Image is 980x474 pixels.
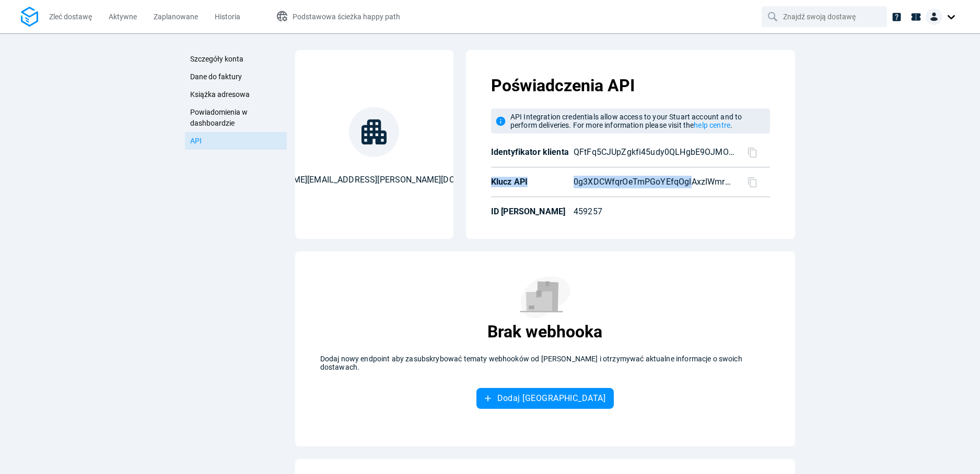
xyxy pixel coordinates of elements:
a: Dane do faktury [185,68,287,86]
span: Podstawowa ścieżka happy path [293,13,400,21]
img: Client [926,8,942,25]
a: Powiadomienia w dashboardzie [185,103,287,132]
span: API [190,137,202,145]
p: Poświadczenia API [491,75,770,96]
a: help centre [694,121,730,129]
span: Historia [215,13,240,21]
span: Dane do faktury [190,72,242,81]
span: Zaplanowane [154,13,198,21]
a: API [185,132,287,150]
p: Brak webhooka [487,321,602,342]
span: Zleć dostawę [49,13,92,21]
p: [PERSON_NAME][EMAIL_ADDRESS][PERSON_NAME][DOMAIN_NAME] [243,174,505,186]
p: 0g3XDCWfqrOeTmPGoYEfqOglAxzIWmr887mc7fUc_Bk [574,176,734,188]
span: Książka adresowa [190,90,250,99]
img: No results found [520,276,570,318]
p: ID [PERSON_NAME] [491,206,569,217]
a: Książka adresowa [185,86,287,103]
p: 459257 [574,205,723,218]
span: Powiadomienia w dashboardzie [190,108,248,127]
button: Dodaj [GEOGRAPHIC_DATA] [476,388,614,409]
span: Szczegóły konta [190,55,243,63]
span: Aktywne [109,13,137,21]
span: Dodaj [GEOGRAPHIC_DATA] [497,394,606,403]
p: Dodaj nowy endpoint aby zasubskrybować tematy webhooków od [PERSON_NAME] i otrzymywać aktualne in... [320,355,770,371]
p: QFtFq5CJUpZgkfi45udy0QLHgbE9OJMOWFaeQz0DPRo [574,146,734,159]
span: API Integration credentials allow access to your Stuart account and to perform deliveries. For mo... [510,113,742,129]
p: Klucz API [491,177,569,187]
img: Logo [21,7,38,27]
a: Szczegóły konta [185,50,287,68]
p: Identyfikator klienta [491,147,569,157]
input: Znajdź swoją dostawę [783,7,868,27]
